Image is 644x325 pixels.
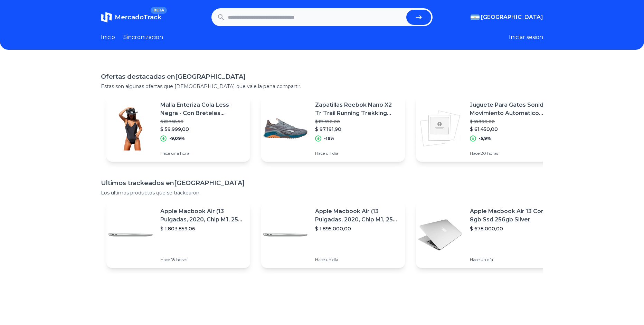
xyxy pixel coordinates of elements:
[101,83,543,90] p: Estas son algunas ofertas que [DEMOGRAPHIC_DATA] que vale la pena compartir.
[315,101,399,117] p: Zapatillas Reebok Nano X2 Tr Trail Running Trekking Mujer
[471,15,480,20] img: Argentina
[151,7,167,14] span: BETA
[416,211,464,259] img: Featured image
[509,33,543,41] button: Iniciar sesion
[315,225,399,232] p: $ 1.895.000,00
[101,12,112,23] img: MercadoTrack
[470,225,554,232] p: $ 678.000,00
[470,257,554,262] p: Hace un día
[160,225,245,232] p: $ 1.803.859,06
[106,202,250,268] a: Featured imageApple Macbook Air (13 Pulgadas, 2020, Chip M1, 256 Gb De Ssd, 8 Gb De Ram) - Plata$...
[101,12,161,23] a: MercadoTrackBETA
[101,72,543,82] h1: Ofertas destacadas en [GEOGRAPHIC_DATA]
[416,104,464,153] img: Featured image
[479,136,491,141] p: -5,9%
[315,126,399,133] p: $ 97.191,90
[106,211,155,259] img: Featured image
[160,119,245,124] p: $ 65.998,90
[115,13,161,21] span: MercadoTrack
[324,136,334,141] p: -19%
[106,104,155,153] img: Featured image
[160,126,245,133] p: $ 59.999,00
[470,101,554,117] p: Juguete Para Gatos Sonido Movimiento Automatico Gatitos
[470,126,554,133] p: $ 61.450,00
[470,151,554,156] p: Hace 20 horas
[261,202,405,268] a: Featured imageApple Macbook Air (13 Pulgadas, 2020, Chip M1, 256 Gb De Ssd, 8 Gb De Ram) - Plata$...
[169,136,185,141] p: -9,09%
[106,95,250,162] a: Featured imageMalla Enteriza Cola Less - Negra - Con Breteles Desmontables$ 65.998,90$ 59.999,00-...
[315,151,399,156] p: Hace un día
[160,207,245,224] p: Apple Macbook Air (13 Pulgadas, 2020, Chip M1, 256 Gb De Ssd, 8 Gb De Ram) - Plata
[470,119,554,124] p: $ 65.300,00
[471,13,543,21] button: [GEOGRAPHIC_DATA]
[315,119,399,124] p: $ 119.990,00
[261,95,405,162] a: Featured imageZapatillas Reebok Nano X2 Tr Trail Running Trekking Mujer$ 119.990,00$ 97.191,90-19...
[160,257,245,262] p: Hace 18 horas
[261,211,310,259] img: Featured image
[470,207,554,224] p: Apple Macbook Air 13 Core I5 8gb Ssd 256gb Silver
[315,207,399,224] p: Apple Macbook Air (13 Pulgadas, 2020, Chip M1, 256 Gb De Ssd, 8 Gb De Ram) - Plata
[315,257,399,262] p: Hace un día
[101,189,543,196] p: Los ultimos productos que se trackearon.
[481,13,543,21] span: [GEOGRAPHIC_DATA]
[160,151,245,156] p: Hace una hora
[123,33,163,41] a: Sincronizacion
[160,101,245,117] p: Malla Enteriza Cola Less - Negra - Con Breteles Desmontables
[101,178,543,188] h1: Ultimos trackeados en [GEOGRAPHIC_DATA]
[101,33,115,41] a: Inicio
[416,95,560,162] a: Featured imageJuguete Para Gatos Sonido Movimiento Automatico Gatitos$ 65.300,00$ 61.450,00-5,9%H...
[416,202,560,268] a: Featured imageApple Macbook Air 13 Core I5 8gb Ssd 256gb Silver$ 678.000,00Hace un día
[261,104,310,153] img: Featured image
